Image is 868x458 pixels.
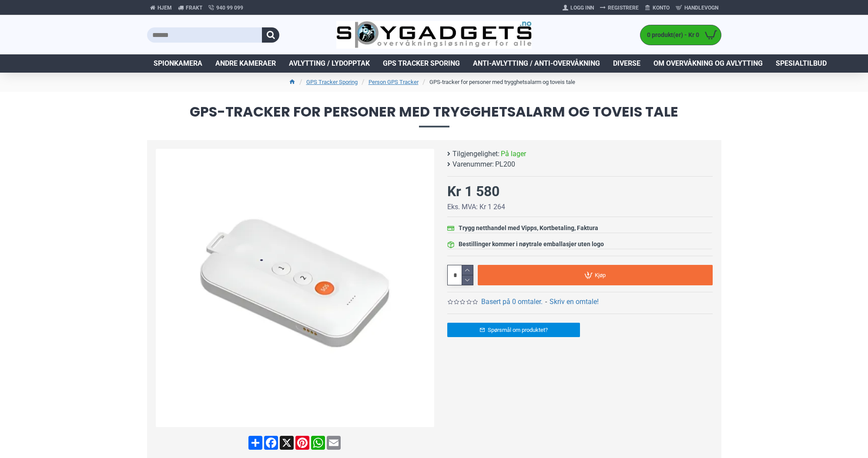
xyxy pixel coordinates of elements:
span: GPS Tracker Sporing [383,58,460,69]
span: PL200 [495,159,515,170]
div: Kr 1 580 [447,181,499,202]
a: Spørsmål om produktet? [447,323,580,337]
span: Handlevogn [684,4,718,12]
a: Spesialtilbud [769,54,833,73]
a: Basert på 0 omtaler. [481,297,543,307]
span: Spionkamera [154,58,202,69]
a: Diverse [607,54,647,73]
span: Anti-avlytting / Anti-overvåkning [473,58,600,69]
a: Om overvåkning og avlytting [647,54,769,73]
a: Skriv en omtale! [550,297,599,307]
span: På lager [501,149,526,159]
span: Spesialtilbud [776,58,827,69]
a: Registrere [597,1,642,15]
span: Diverse [613,58,640,69]
span: Logg Inn [570,4,594,12]
b: Varenummer: [452,159,494,170]
span: Kjøp [595,272,606,278]
span: Registrere [608,4,639,12]
img: SpyGadgets.no [336,21,532,49]
a: Facebook [263,436,279,450]
span: Om overvåkning og avlytting [654,58,763,69]
span: Frakt [186,4,202,12]
span: Andre kameraer [215,58,276,69]
a: Logg Inn [560,1,597,15]
a: Email [326,436,342,450]
b: Tilgjengelighet: [452,149,499,159]
span: GPS-tracker for personer med trygghetsalarm og toveis tale [147,105,721,127]
a: Pinterest [295,436,310,450]
span: Konto [653,4,670,12]
a: Handlevogn [673,1,721,15]
a: Anti-avlytting / Anti-overvåkning [466,54,607,73]
a: Konto [642,1,673,15]
a: Andre kameraer [209,54,282,73]
a: X [279,436,295,450]
img: GPS-tracker for personer med trygghetsalarm og toveis tale [156,149,434,427]
a: Spionkamera [147,54,209,73]
span: Hjem [158,4,172,12]
b: - [545,298,547,306]
a: Person GPS Tracker [369,78,419,87]
a: GPS Tracker Sporing [306,78,358,87]
div: Bestillinger kommer i nøytrale emballasjer uten logo [459,240,604,249]
a: Avlytting / Lydopptak [282,54,376,73]
span: 0 produkt(er) - Kr 0 [640,30,701,40]
a: Share [248,436,263,450]
span: 940 99 099 [216,4,243,12]
a: GPS Tracker Sporing [376,54,466,73]
a: WhatsApp [310,436,326,450]
span: Avlytting / Lydopptak [289,58,370,69]
a: 0 produkt(er) - Kr 0 [640,25,721,45]
div: Trygg netthandel med Vipps, Kortbetaling, Faktura [459,224,598,233]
